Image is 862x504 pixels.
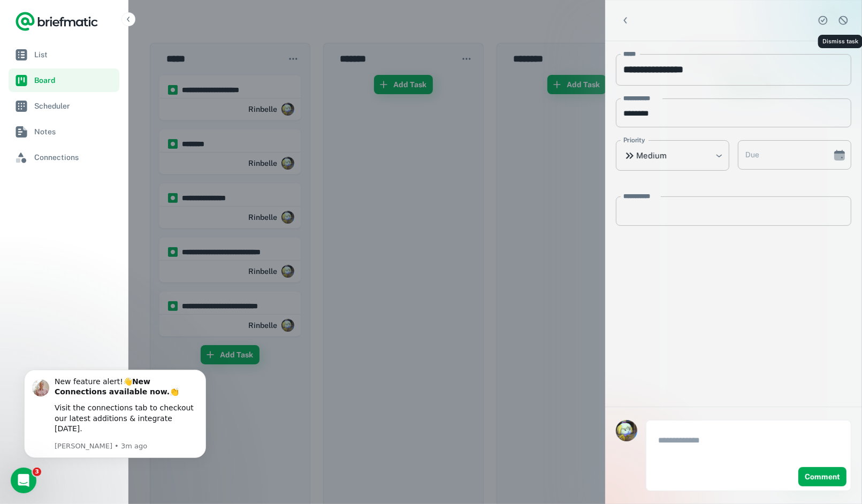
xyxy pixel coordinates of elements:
[11,468,36,493] iframe: Intercom live chat
[605,41,862,407] div: scrollable content
[815,12,831,28] button: Complete task
[34,100,115,112] span: Scheduler
[34,74,115,86] span: Board
[616,11,635,30] button: Back
[9,43,119,66] a: List
[8,367,222,499] iframe: Intercom notifications message
[623,135,645,145] label: Priority
[34,49,115,60] span: List
[616,420,637,441] img: Rinbelle
[9,146,119,169] a: Connections
[34,126,115,138] span: Notes
[9,94,119,118] a: Scheduler
[9,120,119,143] a: Notes
[34,151,115,163] span: Connections
[9,68,119,92] a: Board
[15,11,98,32] a: Logo
[33,468,41,476] span: 3
[829,144,850,166] button: Choose date
[616,140,729,171] div: Medium
[798,467,846,486] button: Comment
[835,12,851,28] button: Dismiss task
